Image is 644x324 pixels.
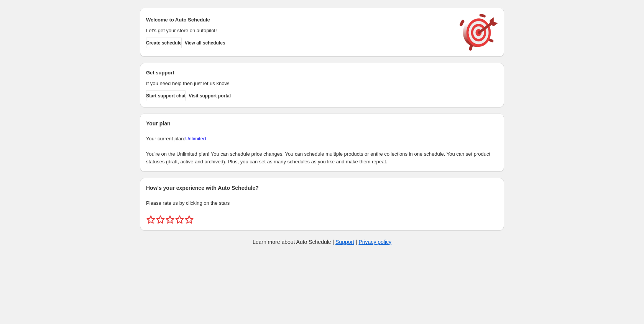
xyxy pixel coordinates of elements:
[253,238,391,246] p: Learn more about Auto Schedule | |
[185,40,225,46] span: View all schedules
[146,80,452,87] p: If you need help then just let us know!
[185,38,225,48] button: View all schedules
[146,184,498,192] h2: How's your experience with Auto Schedule?
[189,93,231,99] span: Visit support portal
[146,120,498,127] h2: Your plan
[335,239,354,245] a: Support
[146,69,452,77] h2: Get support
[185,136,206,141] a: Unlimited
[146,199,498,207] p: Please rate us by clicking on the stars
[146,27,452,35] p: Let's get your store on autopilot!
[189,90,231,101] a: Visit support portal
[146,16,452,24] h2: Welcome to Auto Schedule
[146,90,186,101] a: Start support chat
[146,135,498,143] p: Your current plan:
[146,150,498,166] p: You're on the Unlimited plan! You can schedule price changes. You can schedule multiple products ...
[146,93,186,99] span: Start support chat
[359,239,392,245] a: Privacy policy
[146,38,182,48] button: Create schedule
[146,40,182,46] span: Create schedule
